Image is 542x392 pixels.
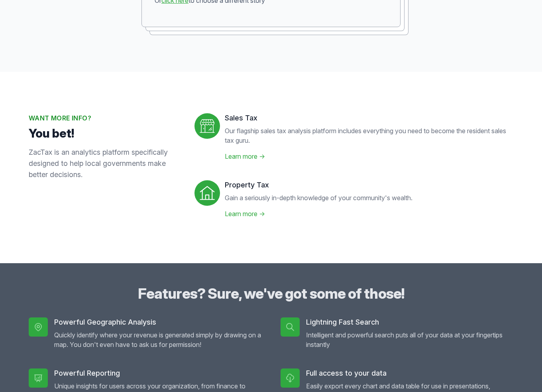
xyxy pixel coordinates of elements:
a: Learn more → [225,152,265,160]
p: Intelligent and powerful search puts all of your data at your fingertips instantly [306,330,513,349]
h2: Want more info? [29,113,182,123]
dt: Property Tax [225,180,412,190]
h5: Powerful Geographic Analysis [54,317,261,327]
h5: Powerful Reporting [54,368,261,378]
p: Gain a seriously in-depth knowledge of your community's wealth. [225,193,412,203]
p: Our flagship sales tax analysis platform includes everything you need to become the resident sale... [225,126,513,145]
p: ZacTax is an analytics platform specifically designed to help local governments make better decis... [29,147,182,180]
h5: Lightning Fast Search [306,317,513,327]
h3: Features? Sure, we've got some of those! [29,286,513,301]
p: You bet! [29,126,182,140]
a: Learn more → [225,210,265,218]
h5: Full access to your data [306,368,513,378]
p: Quickly identify where your revenue is generated simply by drawing on a map. You don't even have ... [54,330,261,349]
dt: Sales Tax [225,113,513,123]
